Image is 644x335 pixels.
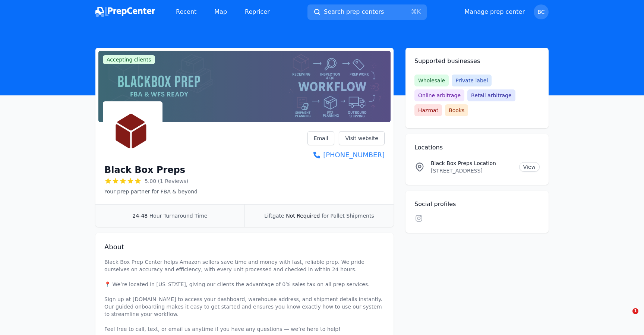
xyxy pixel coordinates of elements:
[411,8,417,15] kbd: ⌘
[467,89,515,101] span: Retail arbitrage
[617,308,635,326] iframe: Intercom live chat
[239,4,276,19] a: Repricer
[445,104,468,116] span: Books
[414,143,540,152] h2: Locations
[632,308,638,314] span: 1
[170,4,202,19] a: Recent
[537,9,544,15] span: BC
[286,213,320,219] span: Not Required
[307,131,335,145] a: Email
[534,4,549,19] button: BC
[414,75,449,86] span: Wholesale
[452,75,492,86] span: Private label
[464,7,525,16] a: Manage prep center
[149,213,208,219] span: Hour Turnaround Time
[145,177,188,185] span: 5.00 (1 Reviews)
[104,242,385,252] h2: About
[95,7,155,17] img: PrepCenter
[414,104,442,116] span: Hazmat
[307,4,427,20] button: Search prep centers⌘K
[103,55,155,64] span: Accepting clients
[414,57,540,66] h2: Supported businesses
[324,7,384,16] span: Search prep centers
[414,200,540,209] h2: Social profiles
[431,167,513,174] p: [STREET_ADDRESS]
[264,213,284,219] span: Liftgate
[431,159,513,167] p: Black Box Preps Location
[417,8,421,15] kbd: K
[104,258,385,333] p: Black Box Prep Center helps Amazon sellers save time and money with fast, reliable prep. We pride...
[104,188,198,195] p: Your prep partner for FBA & beyond
[104,164,185,176] h1: Black Box Preps
[133,213,148,219] span: 24-48
[307,150,385,160] a: [PHONE_NUMBER]
[339,131,385,145] a: Visit website
[519,162,540,172] a: View
[104,103,161,159] img: Black Box Preps
[322,213,374,219] span: for Pallet Shipments
[414,89,464,101] span: Online arbitrage
[208,4,233,19] a: Map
